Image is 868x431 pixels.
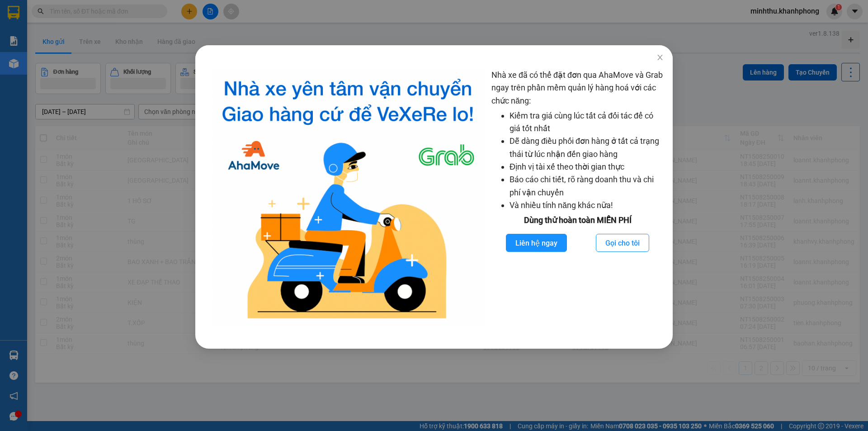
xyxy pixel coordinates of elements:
[596,234,649,252] button: Gọi cho tôi
[515,237,557,249] span: Liên hệ ngay
[656,54,664,61] span: close
[509,199,664,212] li: Và nhiều tính năng khác nữa!
[605,237,640,249] span: Gọi cho tôi
[509,173,664,199] li: Báo cáo chi tiết, rõ ràng doanh thu và chi phí vận chuyển
[509,109,664,135] li: Kiểm tra giá cùng lúc tất cả đối tác để có giá tốt nhất
[509,135,664,161] li: Dễ dàng điều phối đơn hàng ở tất cả trạng thái từ lúc nhận đến giao hàng
[647,45,673,71] button: Close
[491,69,664,326] div: Nhà xe đã có thể đặt đơn qua AhaMove và Grab ngay trên phần mềm quản lý hàng hoá với các chức năng:
[509,161,664,173] li: Định vị tài xế theo thời gian thực
[212,69,484,326] img: logo
[491,214,664,227] div: Dùng thử hoàn toàn MIỄN PHÍ
[506,234,567,252] button: Liên hệ ngay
